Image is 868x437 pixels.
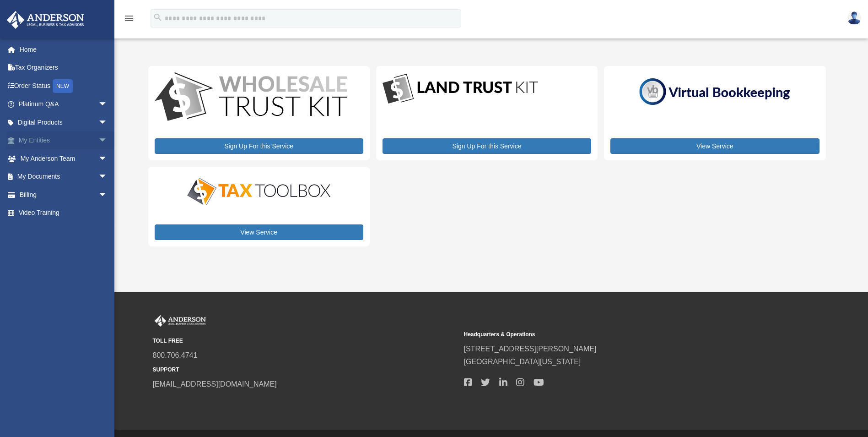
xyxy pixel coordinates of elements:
img: LandTrust_lgo-1.jpg [383,72,538,106]
a: My Documentsarrow_drop_down [6,168,121,186]
span: arrow_drop_down [98,149,117,168]
a: Tax Organizers [6,59,121,77]
small: Headquarters & Operations [464,330,769,339]
a: View Service [155,224,363,240]
a: Home [6,40,121,59]
img: WS-Trust-Kit-lgo-1.jpg [155,72,347,123]
a: [EMAIL_ADDRESS][DOMAIN_NAME] [153,380,277,388]
i: search [153,12,163,22]
img: User Pic [847,11,861,25]
a: Sign Up For this Service [155,138,363,154]
span: arrow_drop_down [98,113,117,132]
img: Anderson Advisors Platinum Portal [4,11,87,29]
div: NEW [53,79,73,93]
a: Platinum Q&Aarrow_drop_down [6,95,121,114]
small: TOLL FREE [153,336,458,346]
span: arrow_drop_down [98,131,117,150]
span: arrow_drop_down [98,186,117,204]
a: My Entitiesarrow_drop_down [6,131,121,150]
i: menu [124,13,135,24]
a: Billingarrow_drop_down [6,186,121,204]
a: Order StatusNEW [6,76,121,95]
a: [GEOGRAPHIC_DATA][US_STATE] [464,358,581,366]
a: [STREET_ADDRESS][PERSON_NAME] [464,345,597,353]
a: Sign Up For this Service [383,138,591,154]
a: 800.706.4741 [153,351,198,359]
a: menu [124,16,135,24]
a: My Anderson Teamarrow_drop_down [6,149,121,168]
a: Video Training [6,204,121,222]
span: arrow_drop_down [98,168,117,186]
small: SUPPORT [153,365,458,375]
a: View Service [610,138,819,154]
a: Digital Productsarrow_drop_down [6,113,117,131]
img: Anderson Advisors Platinum Portal [153,315,208,327]
span: arrow_drop_down [98,95,117,114]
